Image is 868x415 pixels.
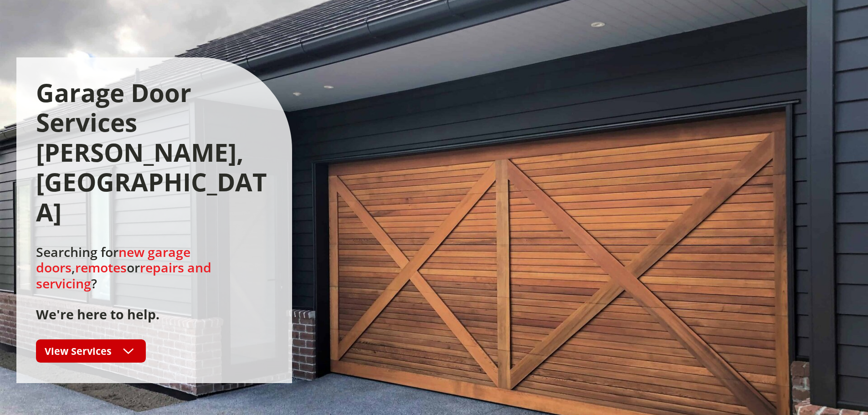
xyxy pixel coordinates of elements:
[36,259,211,292] a: repairs and servicing
[75,259,127,276] a: remotes
[36,244,272,322] h2: Searching for , or ?
[36,78,272,227] h1: Garage Door Services [PERSON_NAME], [GEOGRAPHIC_DATA]
[45,344,112,358] span: View Services
[36,339,146,363] a: View Services
[36,243,190,276] a: new garage doors
[36,306,159,323] strong: We're here to help.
